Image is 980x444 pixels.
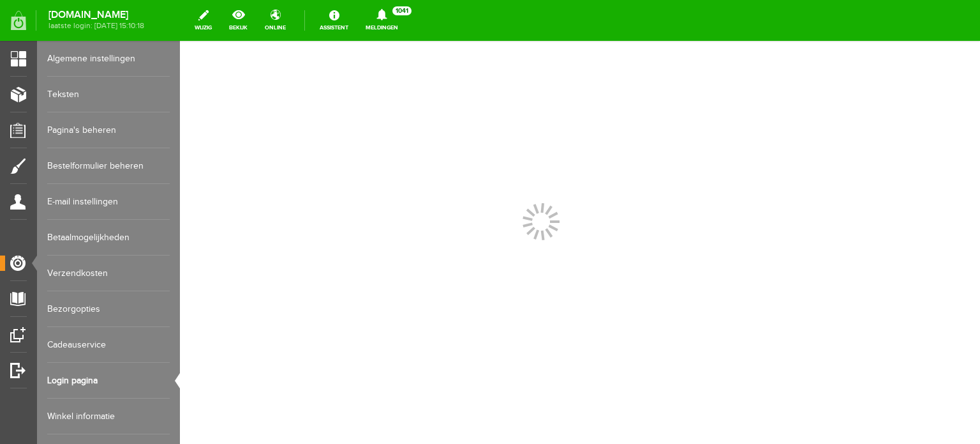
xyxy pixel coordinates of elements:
a: Assistent [312,6,356,34]
a: wijzig [187,6,219,34]
a: Verzendkosten [47,256,170,291]
a: Meldingen1041 [358,6,406,34]
a: Cadeauservice [47,327,170,363]
a: Algemene instellingen [47,41,170,77]
a: Betaalmogelijkheden [47,220,170,256]
a: E-mail instellingen [47,184,170,220]
a: Bestelformulier beheren [47,148,170,184]
strong: [DOMAIN_NAME] [48,11,144,19]
a: online [257,6,293,34]
a: bekijk [221,6,255,34]
span: 1041 [392,6,412,15]
a: Bezorgopties [47,291,170,327]
span: laatste login: [DATE] 15:10:18 [48,22,144,29]
a: Winkel informatie [47,399,170,434]
a: Pagina's beheren [47,112,170,148]
a: Teksten [47,77,170,112]
a: Login pagina [47,363,170,399]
